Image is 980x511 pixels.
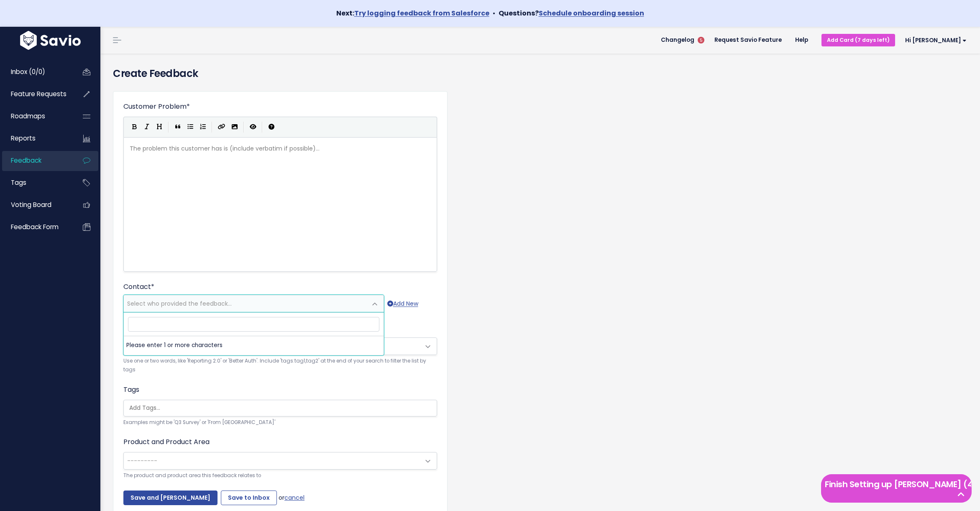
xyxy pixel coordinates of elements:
a: Inbox (0/0) [2,62,69,82]
span: Roadmaps [11,112,45,120]
label: Product and Product Area [123,437,210,447]
label: Contact [123,282,154,292]
button: Generic List [184,121,197,133]
label: Tags [123,385,139,395]
i: | [212,122,212,132]
small: The product and product area this feedback relates to [123,471,437,480]
a: Help [788,34,815,46]
span: Feature Requests [11,89,67,98]
label: Customer Problem [123,102,190,112]
i: | [168,122,169,132]
span: 5 [698,37,704,43]
a: Try logging feedback from Salesforce [354,8,489,18]
a: Request Savio Feature [708,34,788,46]
a: Voting Board [2,195,69,215]
button: Import an image [228,121,241,133]
a: Reports [2,129,69,148]
button: Markdown Guide [265,121,278,133]
a: Feedback [2,151,69,170]
span: Changelog [661,37,694,43]
a: Hi [PERSON_NAME] [895,34,973,47]
input: Save and [PERSON_NAME] [123,491,217,506]
i: | [243,122,244,132]
a: Add New [387,299,418,309]
span: Select who provided the feedback... [127,299,232,308]
li: Please enter 1 or more characters [124,336,384,355]
span: Voting Board [11,200,51,209]
span: Tags [11,178,26,187]
i: | [262,122,263,132]
a: Feature Requests [2,84,69,104]
img: logo-white.9d6f32f41409.svg [18,31,83,50]
span: --------- [127,457,157,465]
a: Schedule onboarding session [539,8,644,18]
span: Feedback [11,156,41,165]
a: Tags [2,173,69,192]
button: Italic [141,121,153,133]
a: Roadmaps [2,107,69,126]
small: Use one or two words, like 'Reporting 2.0' or 'Better Auth'. Include 'tags:tag1,tag2' at the end ... [123,357,437,375]
button: Heading [153,121,166,133]
span: Reports [11,134,36,143]
input: Save to Inbox [221,491,277,506]
button: Bold [128,121,141,133]
span: Inbox (0/0) [11,67,45,76]
a: Add Card (7 days left) [821,34,895,46]
a: Feedback form [2,217,69,237]
form: or [123,102,437,505]
span: Hi [PERSON_NAME] [905,37,967,43]
button: Create Link [215,121,228,133]
strong: Next: [336,8,489,18]
button: Toggle Preview [247,121,259,133]
input: Add Tags... [126,404,439,412]
small: Examples might be 'Q3 Survey' or 'From [GEOGRAPHIC_DATA]' [123,418,437,427]
button: Numbered List [197,121,209,133]
a: cancel [284,493,304,501]
h4: Create Feedback [113,66,967,81]
span: • [493,8,495,18]
strong: Questions? [499,8,644,18]
button: Quote [171,121,184,133]
span: Feedback form [11,222,59,231]
h5: Finish Setting up [PERSON_NAME] (4 left) [825,478,968,491]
